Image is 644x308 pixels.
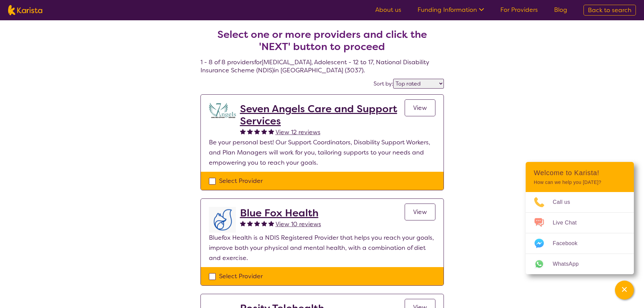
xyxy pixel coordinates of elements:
p: How can we help you [DATE]? [534,180,626,185]
ul: Choose channel [526,192,634,274]
img: fullstar [261,128,267,134]
img: fullstar [261,220,267,226]
span: Call us [553,197,578,207]
button: Channel Menu [615,281,634,300]
a: View 12 reviews [276,127,320,137]
img: lugdbhoacugpbhbgex1l.png [209,103,236,118]
img: Karista logo [8,5,42,15]
img: fullstar [240,220,246,226]
span: Back to search [588,6,631,14]
h4: 1 - 8 of 8 providers for [MEDICAL_DATA] , Adolescent - 12 to 17 , National Disability Insurance S... [200,12,444,74]
h2: Welcome to Karista! [534,169,626,177]
img: lyehhyr6avbivpacwqcf.png [209,207,236,233]
a: View [405,204,435,220]
a: For Providers [500,6,538,14]
span: View [413,104,427,112]
span: View [413,208,427,216]
a: View 10 reviews [276,219,321,229]
a: View [405,99,435,116]
p: Be your personal best! Our Support Coordinators, Disability Support Workers, and Plan Managers wi... [209,137,435,168]
img: fullstar [254,220,260,226]
a: Funding Information [418,6,484,14]
span: Live Chat [553,218,585,228]
a: Seven Angels Care and Support Services [240,103,405,127]
p: Bluefox Health is a NDIS Registered Provider that helps you reach your goals, improve both your p... [209,233,435,263]
a: Blog [554,6,567,14]
a: Blue Fox Health [240,207,321,219]
img: fullstar [240,128,246,134]
span: Facebook [553,238,586,248]
div: Channel Menu [526,162,634,274]
h2: Select one or more providers and click the 'NEXT' button to proceed [209,28,436,53]
img: fullstar [254,128,260,134]
img: fullstar [247,128,253,134]
span: View 10 reviews [276,220,321,228]
img: fullstar [268,128,274,134]
a: Back to search [583,5,636,16]
a: About us [375,6,401,14]
img: fullstar [268,220,274,226]
a: Web link opens in a new tab. [526,254,634,274]
label: Sort by: [374,80,393,87]
span: WhatsApp [553,259,587,269]
img: fullstar [247,220,253,226]
span: View 12 reviews [276,128,320,136]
